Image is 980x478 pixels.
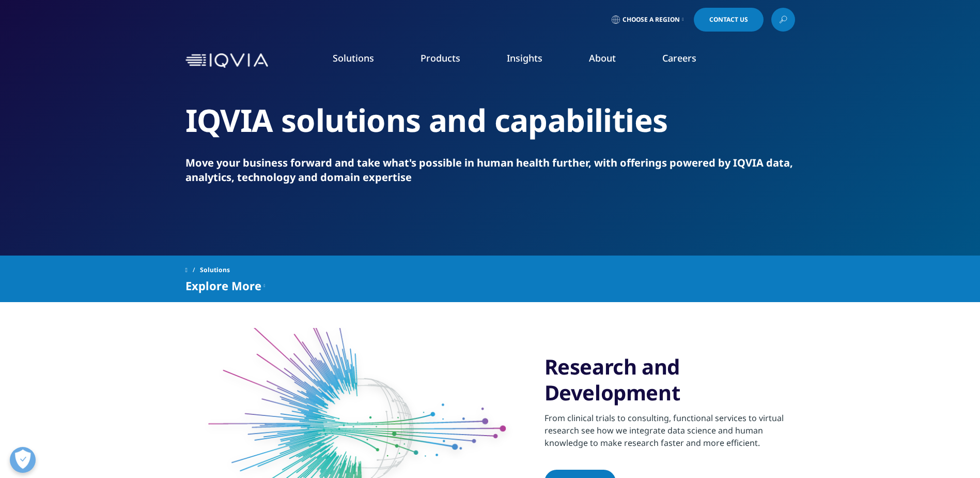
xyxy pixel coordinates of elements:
span: Contact Us [709,17,748,23]
span: Solutions [200,261,230,279]
nav: Primary [272,36,795,85]
a: Contact Us [694,8,764,32]
span: Choose a Region [623,16,680,24]
a: Solutions [333,52,374,64]
h2: IQVIA solutions and capabilities [185,101,795,140]
a: Insights [507,52,542,64]
img: IQVIA Healthcare Information Technology and Pharma Clinical Research Company [185,53,268,68]
a: Careers [662,52,696,64]
button: Open Preferences [10,447,36,473]
a: Products [421,52,460,64]
span: Explore More [185,279,261,292]
h3: Research and Development [545,354,795,406]
div: From clinical trials to consulting, functional services to virtual research see how we integrate ... [545,406,795,449]
a: About [589,52,616,64]
p: Move your business forward and take what's possible in human health further, with offerings power... [185,156,795,185]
